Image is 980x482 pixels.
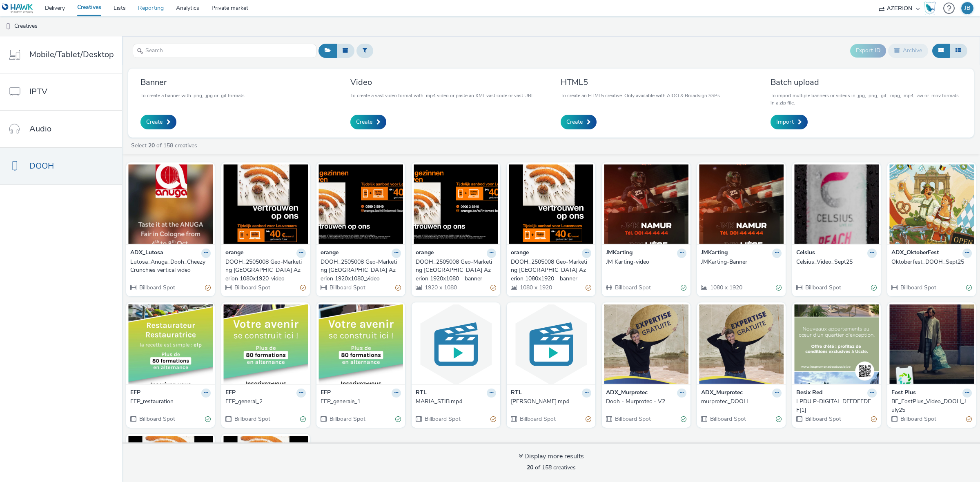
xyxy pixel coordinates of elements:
img: EFP_restauration visual [128,304,213,384]
div: JB [964,2,970,14]
img: dooh [4,22,12,31]
div: Partially valid [871,415,877,424]
img: BE_FostPlus_Video_DOOH_July25 visual [889,304,974,384]
div: Valid [681,284,686,292]
img: Celsius_Video_Sept25 visual [794,164,879,244]
div: Oktoberfest_DOOH_Sept25 [891,258,969,266]
a: BE_FostPlus_Video_DOOH_July25 [891,398,972,414]
div: DOOH_2505008 Geo-Marketing [GEOGRAPHIC_DATA] Azerion 1080x1920-video [225,258,303,283]
a: murprotec_DOOH [701,398,782,406]
button: Export ID [850,44,886,57]
a: DOOH_2505008 Geo-Marketing [GEOGRAPHIC_DATA] Azerion 1920x1080 - banner [416,258,496,283]
span: Billboard Spot [804,415,841,423]
p: To import multiple banners or videos in .jpg, .png, .gif, .mpg, .mp4, .avi or .mov formats in a z... [771,92,962,107]
strong: Besix Red [796,389,822,398]
span: Billboard Spot [424,415,461,423]
strong: 20 [527,464,533,471]
strong: orange [511,249,529,258]
span: Billboard Spot [234,415,270,423]
p: To create an HTML5 creative. Only available with AIOO & Broadsign SSPs [561,92,720,99]
img: murprotec_DOOH visual [699,304,784,384]
button: Table [949,44,967,58]
img: DOOH_2505008 Geo-Marketing Leuven Azerion 1920x1080_video visual [318,164,403,244]
span: Mobile/Tablet/Desktop [29,49,114,60]
input: Search... [133,44,316,58]
a: LPDU P-DIGITAL DEFDEFDEF[1] [796,398,877,414]
a: [PERSON_NAME].mp4 [511,398,591,406]
img: DOOH_2505008 Geo-Marketing Leuven Azerion 1920x1080 - banner visual [414,164,498,244]
a: MARIA_STIB.mp4 [416,398,496,406]
div: [PERSON_NAME].mp4 [511,398,588,406]
img: JMKarting-Banner visual [699,164,784,244]
div: Partially valid [586,415,591,424]
a: Select of 158 creatives [130,142,200,149]
h3: Batch upload [771,77,962,88]
span: Billboard Spot [614,415,651,423]
div: DOOH_2505008 Geo-Marketing [GEOGRAPHIC_DATA] Azerion 1080x1920 - banner [511,258,588,283]
div: Celsius_Video_Sept25 [796,258,873,266]
span: Billboard Spot [614,284,651,291]
a: Create [561,115,597,129]
div: Dooh - Murprotec - V2 [606,398,683,406]
strong: orange [225,249,243,258]
a: JMKarting-Banner [701,258,782,266]
span: Billboard Spot [329,284,365,291]
strong: ADX_Murprotec [606,389,648,398]
p: To create a banner with .png, .jpg or .gif formats. [140,92,246,99]
p: To create a vast video format with .mp4 video or paste an XML vast code or vast URL. [350,92,535,99]
a: Import [771,115,808,129]
strong: ADX_OktoberFest [891,249,939,258]
a: DOOH_2505008 Geo-Marketing [GEOGRAPHIC_DATA] Azerion 1080x1920-video [225,258,306,283]
div: Valid [681,415,686,424]
div: Partially valid [490,415,496,424]
span: Create [356,118,372,126]
a: Celsius_Video_Sept25 [796,258,877,266]
div: EFP_generale_1 [321,398,398,406]
img: Lutosa_Anuga_Dooh_CheezyCrunchies vertical video visual [128,164,213,244]
img: EFP_general_2 visual [223,304,308,384]
div: Lutosa_Anuga_Dooh_CheezyCrunchies vertical video [130,258,207,275]
div: BE_FostPlus_Video_DOOH_July25 [891,398,969,414]
div: Hawk Academy [924,2,936,15]
a: Create [350,115,386,129]
img: LPDU P-DIGITAL DEFDEFDEF[1] visual [794,304,879,384]
span: Billboard Spot [804,284,841,291]
span: Billboard Spot [900,415,936,423]
img: DOOH_2505008 Geo-Marketing Leuven Azerion 1080x1920-video visual [223,164,308,244]
strong: EFP [130,389,140,398]
a: Oktoberfest_DOOH_Sept25 [891,258,972,266]
strong: ADX_Lutosa [130,249,163,258]
a: Hawk Academy [924,2,939,15]
span: Billboard Spot [138,284,175,291]
a: JM Karting-video [606,258,686,266]
div: Partially valid [205,284,211,292]
a: EFP_generale_1 [321,398,401,406]
div: LPDU P-DIGITAL DEFDEFDEF[1] [796,398,873,414]
div: Valid [205,415,211,424]
img: EFP_generale_1 visual [318,304,403,384]
span: Billboard Spot [709,415,746,423]
span: Billboard Spot [519,415,556,423]
div: Partially valid [490,284,496,292]
strong: ADX_Murprotec [701,389,743,398]
span: DOOH [29,160,54,172]
div: Valid [395,415,401,424]
span: 1080 x 1920 [709,284,742,291]
span: Billboard Spot [234,284,270,291]
a: Dooh - Murprotec - V2 [606,398,686,406]
div: EFP_restauration [130,398,207,406]
div: Valid [776,284,782,292]
span: 1920 x 1080 [424,284,457,291]
strong: JMKarting [606,249,633,258]
div: Valid [871,284,877,292]
div: JMKarting-Banner [701,258,778,266]
img: undefined Logo [2,3,33,13]
span: Create [146,118,163,126]
div: DOOH_2505008 Geo-Marketing [GEOGRAPHIC_DATA] Azerion 1920x1080_video [321,258,398,283]
h3: HTML5 [561,77,720,88]
span: of 158 creatives [527,464,576,471]
a: EFP_restauration [130,398,211,406]
div: Valid [966,284,972,292]
span: Audio [29,123,51,135]
h3: Banner [140,77,246,88]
